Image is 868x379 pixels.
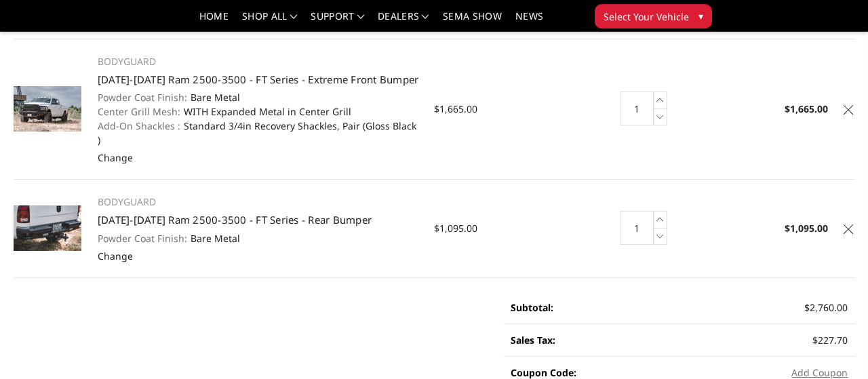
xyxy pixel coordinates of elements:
button: Select Your Vehicle [595,4,712,28]
span: Select Your Vehicle [604,9,689,24]
a: SEMA Show [443,12,502,31]
dd: Standard 3/4in Recovery Shackles, Pair (Gloss Black ) [98,119,420,147]
span: $227.70 [812,334,848,346]
strong: Coupon Code: [511,366,576,379]
a: shop all [242,12,297,31]
dd: Bare Metal [98,231,420,245]
dt: Add-On Shackles : [98,119,180,133]
span: ▾ [698,9,703,23]
dt: Powder Coat Finish: [98,231,187,245]
a: Support [311,12,364,31]
a: Dealers [378,12,429,31]
strong: $1,095.00 [785,222,828,235]
a: Change [98,151,133,164]
p: BODYGUARD [98,54,420,70]
strong: $1,665.00 [785,102,828,115]
p: BODYGUARD [98,194,420,210]
dt: Powder Coat Finish: [98,90,187,104]
dd: WITH Expanded Metal in Center Grill [98,104,420,119]
a: Change [98,250,133,262]
a: [DATE]-[DATE] Ram 2500-3500 - FT Series - Rear Bumper [98,213,372,226]
img: 2010-2018 Ram 2500-3500 - FT Series - Rear Bumper [14,205,81,251]
strong: Sales Tax: [511,334,555,346]
span: $2,760.00 [804,301,848,314]
a: News [515,12,543,31]
span: $1,665.00 [434,102,477,115]
dt: Center Grill Mesh: [98,104,180,119]
a: [DATE]-[DATE] Ram 2500-3500 - FT Series - Extreme Front Bumper [98,73,419,86]
dd: Bare Metal [98,90,420,104]
strong: Subtotal: [511,301,553,314]
img: 2010-2018 Ram 2500-3500 - FT Series - Extreme Front Bumper [14,86,81,132]
a: Home [199,12,229,31]
span: $1,095.00 [434,222,477,235]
